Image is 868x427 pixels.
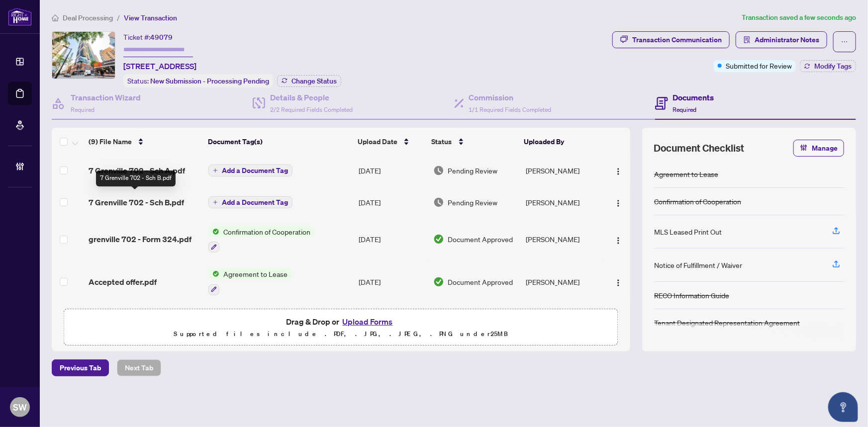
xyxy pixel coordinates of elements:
button: Previous Tab [52,359,109,376]
button: Logo [610,231,626,247]
td: [DATE] [355,186,429,218]
span: Required [673,106,697,113]
div: MLS Leased Print Out [654,226,722,237]
img: Document Status [433,197,444,208]
td: [DATE] [355,155,429,186]
span: Drag & Drop orUpload FormsSupported files include .PDF, .JPG, .JPEG, .PNG under25MB [64,309,618,346]
div: Agreement to Lease [654,169,718,179]
button: Modify Tags [800,60,856,72]
div: Tenant Designated Representation Agreement [654,317,800,328]
div: RECO Information Guide [654,290,729,301]
img: Status Icon [208,226,219,237]
span: Administrator Notes [755,32,819,48]
button: Logo [610,163,626,178]
div: 7 Grenville 702 - Sch B.pdf [96,171,176,186]
span: (9) File Name [89,136,132,147]
span: Status [432,136,452,147]
div: Notice of Fulfillment / Waiver [654,259,742,270]
span: Add a Document Tag [222,167,288,174]
th: Uploaded By [520,128,601,156]
span: solution [744,36,751,43]
td: [PERSON_NAME] [522,155,604,186]
span: SW [13,400,27,414]
span: Pending Review [448,165,498,176]
button: Logo [610,274,626,290]
button: Transaction Communication [612,31,730,48]
button: Next Tab [117,359,161,376]
td: [PERSON_NAME] [522,260,604,303]
button: Administrator Notes [736,31,827,48]
span: plus [213,168,218,173]
span: plus [213,200,218,205]
div: Transaction Communication [632,32,722,48]
img: Document Status [433,234,444,245]
button: Status IconConfirmation of Cooperation [208,226,314,253]
img: Logo [614,168,622,175]
button: Open asap [828,392,858,422]
span: 2/2 Required Fields Completed [270,106,353,113]
div: Status: [123,74,273,87]
span: Previous Tab [60,360,101,376]
button: Add a Document Tag [208,164,292,177]
h4: Transaction Wizard [71,91,141,103]
span: Required [71,106,95,113]
span: grenville 702 - Form 324.pdf [89,233,192,245]
th: Document Tag(s) [204,128,354,156]
img: Logo [614,279,622,287]
button: Upload Forms [339,315,395,328]
button: Add a Document Tag [208,165,292,176]
article: Transaction saved a few seconds ago [742,12,856,23]
span: Modify Tags [814,63,852,70]
td: [PERSON_NAME] [522,186,604,218]
div: Ticket #: [123,31,173,43]
th: Status [428,128,520,156]
span: Document Approved [448,234,513,245]
th: (9) File Name [85,128,204,156]
h4: Commission [469,91,552,103]
img: Document Status [433,165,444,176]
td: [PERSON_NAME] [522,218,604,261]
span: Submitted for Review [726,60,792,71]
span: View Transaction [124,13,177,22]
li: / [117,12,120,23]
button: Status IconAgreement to Lease [208,268,291,295]
td: [DATE] [355,218,429,261]
span: Manage [812,140,838,156]
th: Upload Date [354,128,428,156]
span: 7 Grenville 702 - Sch A.pdf [89,165,185,176]
span: ellipsis [841,38,848,45]
button: Add a Document Tag [208,196,292,209]
span: Pending Review [448,197,498,208]
span: Document Checklist [654,141,745,155]
h4: Documents [673,91,714,103]
span: Change Status [291,78,337,85]
span: Agreement to Lease [219,268,291,279]
span: Drag & Drop or [286,315,395,328]
h4: Details & People [270,91,353,103]
button: Change Status [277,75,341,87]
span: Add a Document Tag [222,199,288,206]
img: Logo [614,199,622,207]
button: Manage [793,140,844,157]
span: home [52,14,59,21]
img: Status Icon [208,268,219,279]
span: Accepted offer.pdf [89,276,157,288]
span: [STREET_ADDRESS] [123,60,196,72]
img: Document Status [433,276,444,287]
div: Confirmation of Cooperation [654,196,741,207]
button: Add a Document Tag [208,196,292,208]
span: Confirmation of Cooperation [219,226,314,237]
span: New Submission - Processing Pending [150,77,269,85]
p: Supported files include .PDF, .JPG, .JPEG, .PNG under 25 MB [70,328,612,340]
span: 49079 [150,33,173,42]
span: Upload Date [358,136,397,147]
span: Deal Processing [63,13,113,22]
td: [DATE] [355,260,429,303]
img: IMG-C12239052_1.jpg [52,32,115,79]
img: Logo [614,237,622,245]
span: 1/1 Required Fields Completed [469,106,552,113]
span: 7 Grenville 702 - Sch B.pdf [89,196,184,208]
button: Logo [610,194,626,210]
span: Document Approved [448,276,513,287]
img: logo [8,7,32,26]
